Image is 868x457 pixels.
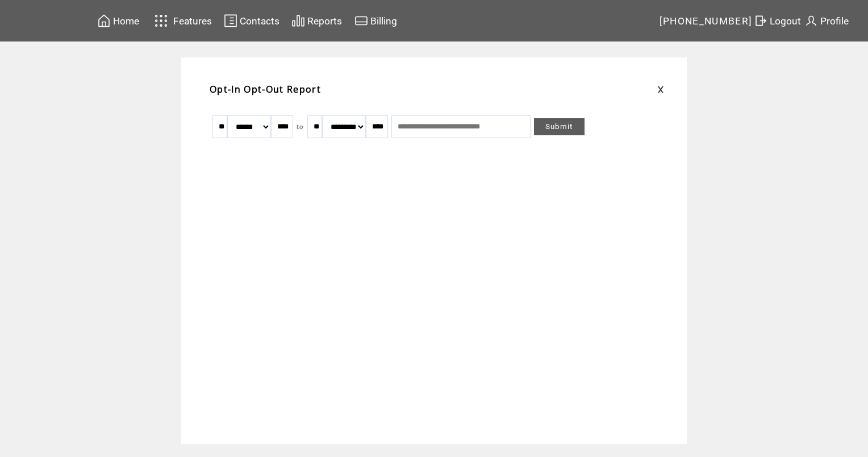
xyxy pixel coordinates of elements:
img: features.svg [151,11,171,30]
span: to [297,123,304,131]
span: Features [173,15,212,27]
span: Logout [770,15,801,27]
a: Features [149,10,214,32]
a: Billing [353,12,399,30]
span: Profile [820,15,849,27]
img: chart.svg [291,14,305,28]
span: Reports [307,15,342,27]
span: Contacts [240,15,279,27]
img: exit.svg [754,14,767,28]
a: Profile [803,12,850,30]
a: Reports [290,12,344,30]
a: Logout [752,12,803,30]
img: creidtcard.svg [354,14,368,28]
span: Billing [370,15,397,27]
a: Contacts [222,12,281,30]
img: home.svg [97,14,111,28]
a: Home [95,12,141,30]
a: Submit [534,118,585,135]
span: [PHONE_NUMBER] [660,15,753,27]
img: contacts.svg [224,14,237,28]
span: Home [113,15,139,27]
span: Opt-In Opt-Out Report [210,83,321,95]
img: profile.svg [804,14,818,28]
